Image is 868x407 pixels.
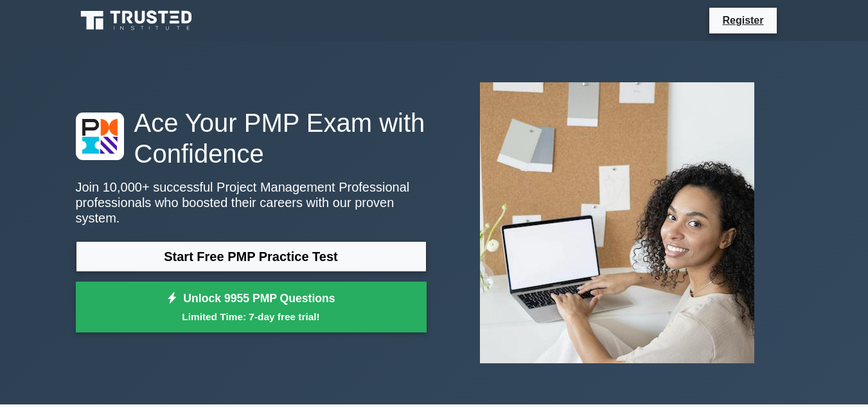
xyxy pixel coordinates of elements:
[714,12,771,28] a: Register
[76,107,427,169] h1: Ace Your PMP Exam with Confidence
[76,282,427,333] a: Unlock 9955 PMP QuestionsLimited Time: 7-day free trial!
[76,241,427,272] a: Start Free PMP Practice Test
[92,309,411,324] small: Limited Time: 7-day free trial!
[76,179,427,226] p: Join 10,000+ successful Project Management Professional professionals who boosted their careers w...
